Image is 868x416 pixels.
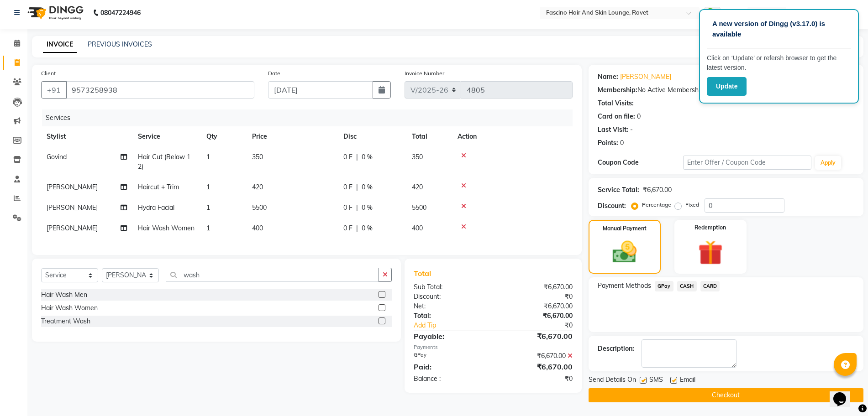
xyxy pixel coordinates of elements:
input: Enter Offer / Coupon Code [683,156,811,170]
p: Click on ‘Update’ or refersh browser to get the latest version. [707,53,851,73]
label: Date [268,69,280,78]
img: _cash.svg [605,238,644,266]
span: 400 [252,224,263,232]
div: Hair Wash Men [41,290,87,300]
span: 0 F [343,203,352,213]
span: 0 F [343,182,352,192]
div: Membership: [598,85,637,95]
span: [PERSON_NAME] [47,183,98,191]
input: Search or Scan [166,268,379,282]
span: Hydra Facial [138,203,174,212]
a: [PERSON_NAME] [620,72,671,82]
label: Fixed [685,201,699,209]
div: Sub Total: [407,282,493,292]
span: 0 % [362,152,373,162]
span: SMS [649,375,663,386]
span: | [356,152,358,162]
p: A new version of Dingg (v3.17.0) is available [712,19,846,39]
div: ₹6,670.00 [493,361,579,372]
span: 0 F [343,224,352,233]
div: Discount: [598,201,626,211]
div: 0 [620,138,624,148]
span: 1 [206,224,210,232]
div: Card on file: [598,112,635,121]
span: Payment Methods [598,281,651,291]
button: +91 [41,81,67,99]
span: Send Details On [589,375,636,386]
div: Points: [598,138,618,148]
div: ₹0 [493,292,579,302]
span: Total [414,269,435,278]
span: | [356,224,358,233]
span: Hair Cut (Below 12) [138,153,190,171]
span: | [356,203,358,213]
span: Haircut + Trim [138,183,179,191]
div: Name: [598,72,618,82]
img: _gift.svg [690,237,731,268]
th: Total [406,126,452,147]
div: Balance : [407,374,493,384]
span: 5500 [412,203,426,212]
span: CASH [677,281,697,291]
div: ₹6,670.00 [643,185,672,195]
button: Apply [815,156,841,170]
div: Total: [407,311,493,321]
span: 0 % [362,224,373,233]
input: Search by Name/Mobile/Email/Code [66,81,254,99]
th: Qty [201,126,247,147]
span: 420 [252,183,263,191]
div: - [630,125,633,135]
div: GPay [407,351,493,361]
span: Fascino Shop [810,8,851,18]
span: 1 [206,153,210,161]
a: Add Tip [407,321,508,330]
div: ₹6,670.00 [493,282,579,292]
span: GPay [655,281,673,291]
label: Percentage [642,201,671,209]
span: Hair Wash Women [138,224,195,232]
div: ₹6,670.00 [493,311,579,321]
span: 1 [206,183,210,191]
span: 420 [412,183,423,191]
iframe: chat widget [830,380,859,407]
th: Disc [338,126,406,147]
div: 0 [637,112,641,121]
div: Hair Wash Women [41,303,98,313]
div: Net: [407,302,493,311]
label: Client [41,69,56,78]
span: Email [680,375,695,386]
span: | [356,182,358,192]
div: Payments [414,343,573,351]
span: 0 % [362,203,373,213]
span: 0 F [343,152,352,162]
span: 1 [206,203,210,212]
div: Service Total: [598,185,639,195]
div: Last Visit: [598,125,628,135]
label: Manual Payment [603,224,647,233]
div: Treatment Wash [41,317,90,326]
th: Action [452,126,573,147]
span: 5500 [252,203,267,212]
span: Govind [47,153,67,161]
button: Checkout [589,388,863,402]
div: ₹6,670.00 [493,302,579,311]
div: Discount: [407,292,493,302]
th: Price [247,126,338,147]
th: Stylist [41,126,132,147]
div: Payable: [407,331,493,342]
label: Redemption [694,224,726,232]
button: Update [707,77,747,96]
div: No Active Membership [598,85,854,95]
div: ₹6,670.00 [493,331,579,342]
div: Description: [598,344,634,354]
a: PREVIOUS INVOICES [88,40,152,48]
span: [PERSON_NAME] [47,203,98,212]
span: CARD [700,281,720,291]
span: 350 [252,153,263,161]
span: 0 % [362,182,373,192]
div: Coupon Code [598,158,683,167]
div: Paid: [407,361,493,372]
th: Service [132,126,201,147]
span: 350 [412,153,423,161]
div: ₹0 [507,321,579,330]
